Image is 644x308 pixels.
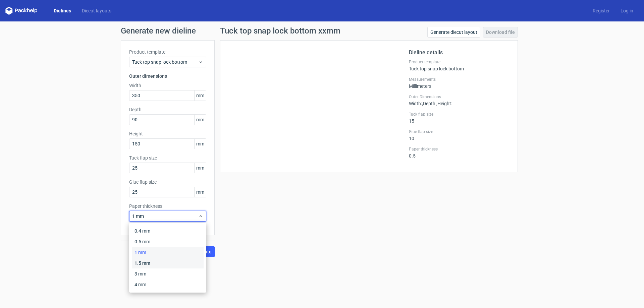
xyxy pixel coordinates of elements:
h3: Outer dimensions [129,73,206,79]
div: Tuck top snap lock bottom [409,59,509,71]
a: Generate diecut layout [427,27,480,38]
label: Height [129,130,206,137]
div: Millimeters [409,77,509,89]
span: , Height : [436,101,452,106]
div: 10 [409,129,509,141]
div: 4 mm [132,279,204,290]
label: Product template [129,49,206,55]
label: Tuck flap size [409,112,509,117]
h1: Tuck top snap lock bottom xxmm [220,27,340,35]
h1: Generate new dieline [121,27,523,35]
span: mm [194,90,206,101]
h2: Dieline details [409,49,509,57]
label: Width [129,82,206,89]
div: 0.5 mm [132,236,204,247]
a: Diecut layouts [76,7,117,14]
span: , Depth : [422,101,436,106]
label: Depth [129,106,206,113]
div: 0.4 mm [132,226,204,236]
a: Register [587,7,615,14]
span: 1 mm [132,213,198,220]
div: 0.5 [409,146,509,159]
label: Product template [409,59,509,65]
span: mm [194,115,206,125]
span: mm [194,139,206,149]
a: Log in [615,7,639,14]
div: 1 mm [132,247,204,258]
div: 3 mm [132,268,204,279]
div: 15 [409,112,509,124]
label: Tuck flap size [129,155,206,161]
span: Tuck top snap lock bottom [132,59,198,65]
div: 1.5 mm [132,258,204,268]
a: Dielines [48,7,76,14]
span: mm [194,163,206,173]
span: Width : [409,101,422,106]
label: Paper thickness [409,146,509,152]
span: mm [194,187,206,197]
label: Glue flap size [409,129,509,134]
label: Measurements [409,77,509,82]
label: Glue flap size [129,179,206,185]
label: Paper thickness [129,203,206,209]
label: Outer Dimensions [409,94,509,100]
